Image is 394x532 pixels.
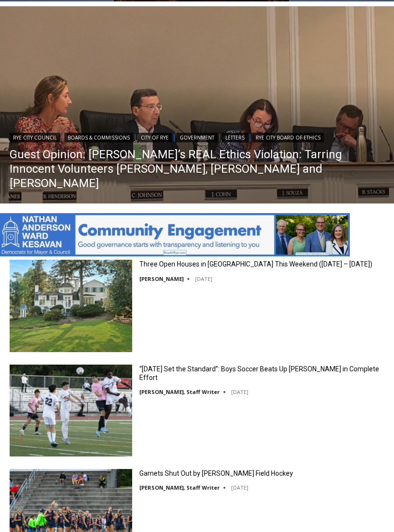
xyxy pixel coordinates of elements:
[231,388,248,395] time: [DATE]
[108,81,110,91] div: /
[101,28,139,79] div: Co-sponsored by Westchester County Parks
[252,133,324,142] a: Rye City Board of Ethics
[139,469,293,478] a: Garnets Shut Out by [PERSON_NAME] Field Hockey
[139,260,372,268] a: Three Open Houses in [GEOGRAPHIC_DATA] This Weekend ([DATE] – [DATE])
[139,275,184,282] a: [PERSON_NAME]
[10,133,60,142] a: Rye City Council
[139,388,220,395] a: [PERSON_NAME], Staff Writer
[139,365,384,382] a: “[DATE] Set the Standard”: Boys Soccer Beats Up [PERSON_NAME] in Complete Effort
[10,365,132,456] img: “Today Set the Standard”: Boys Soccer Beats Up Pelham in Complete Effort
[139,484,220,491] a: [PERSON_NAME], Staff Writer
[0,96,144,120] a: [PERSON_NAME] Read Sanctuary Fall Fest: [DATE]
[8,97,128,119] h4: [PERSON_NAME] Read Sanctuary Fall Fest: [DATE]
[0,0,96,96] img: s_800_29ca6ca9-f6cc-433c-a631-14f6620ca39b.jpeg
[112,81,117,91] div: 6
[231,484,248,491] time: [DATE]
[64,133,133,142] a: Boards & Commissions
[10,131,384,142] div: | | | | |
[176,133,218,142] a: Government
[101,81,105,91] div: 1
[10,260,132,352] img: Three Open Houses in Rye This Weekend (October 11 – 12)
[137,133,172,142] a: City of Rye
[195,275,212,282] time: [DATE]
[222,133,248,142] a: Letters
[10,147,384,190] a: Guest Opinion: [PERSON_NAME]’s REAL Ethics Violation: Tarring Innocent Volunteers [PERSON_NAME], ...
